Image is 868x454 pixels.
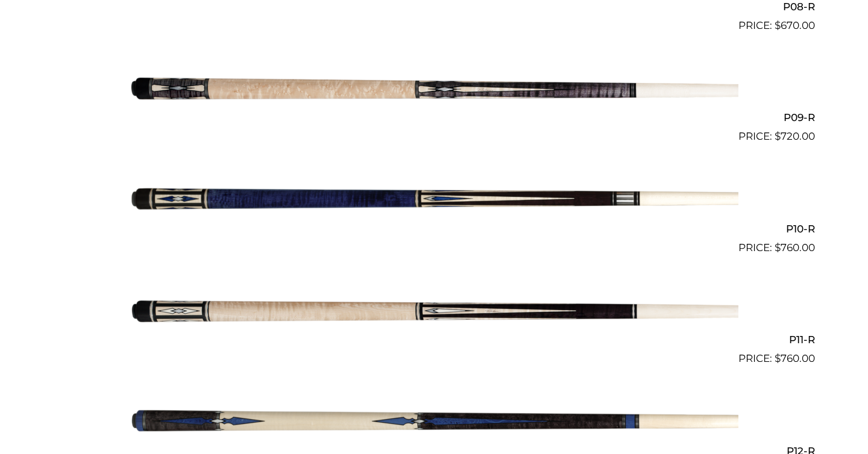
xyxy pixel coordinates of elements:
bdi: 720.00 [775,130,815,142]
span: $ [775,19,781,31]
h2: P09-R [53,107,815,129]
bdi: 760.00 [775,241,815,253]
img: P11-R [130,261,738,362]
bdi: 670.00 [775,19,815,31]
span: $ [775,130,781,142]
h2: P11-R [53,329,815,351]
img: P10-R [130,149,738,250]
bdi: 760.00 [775,352,815,364]
span: $ [775,352,781,364]
img: P09-R [130,39,738,140]
a: P09-R $720.00 [53,39,815,145]
span: $ [775,241,781,253]
a: P11-R $760.00 [53,261,815,367]
a: P10-R $760.00 [53,149,815,255]
h2: P10-R [53,217,815,240]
